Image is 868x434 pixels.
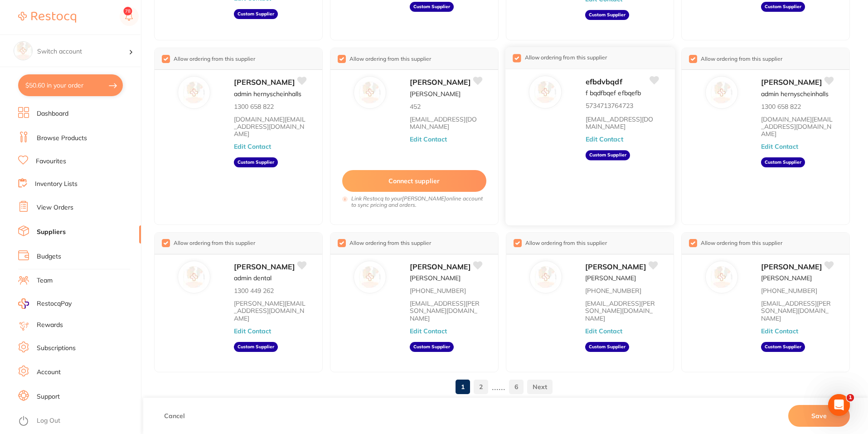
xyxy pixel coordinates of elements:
p: 5734713764723 [585,102,633,110]
a: [PERSON_NAME][EMAIL_ADDRESS][DOMAIN_NAME] [234,300,306,322]
aside: Custom Supplier [585,10,629,20]
a: Favourites [36,157,66,166]
a: Account [37,368,61,377]
button: Edit Contact [761,327,798,335]
p: admin hernyscheinhalls [761,90,829,98]
aside: Custom Supplier [234,342,278,352]
img: Adam Dental [184,266,205,288]
span: Allow ordering from this supplier [697,56,782,62]
button: Edit Contact [234,143,271,150]
a: RestocqPay [18,298,72,309]
p: f bqdfbqef efbqefb [585,90,640,97]
span: Allow ordering from this supplier [170,240,255,246]
span: [PERSON_NAME] [410,78,471,87]
a: 2 [474,378,488,396]
p: [PHONE_NUMBER] [410,287,466,294]
img: David Melton [359,82,381,103]
a: [EMAIL_ADDRESS][DOMAIN_NAME] [410,116,482,130]
span: [PERSON_NAME] [761,262,822,271]
span: 1 [847,394,854,401]
a: Budgets [37,252,61,261]
a: Team [37,276,53,285]
a: Rewards [37,321,63,330]
button: $50.60 in your order [18,74,123,96]
span: RestocqPay [37,299,72,308]
button: Edit Contact [234,327,271,335]
aside: Custom Supplier [234,157,278,167]
span: Allow ordering from this supplier [346,240,431,246]
img: Henry Schein Halas [711,82,732,103]
iframe: Intercom live chat [828,394,850,416]
a: Support [37,392,60,401]
img: RestocqPay [18,298,29,309]
p: 452 [410,103,421,110]
button: Edit Contact [585,136,623,143]
p: [PERSON_NAME] [761,274,812,282]
aside: Custom Supplier [585,150,630,160]
a: [EMAIL_ADDRESS][PERSON_NAME][DOMAIN_NAME] [410,300,482,322]
span: Allow ordering from this supplier [521,55,607,62]
p: 1300 658 822 [234,103,274,110]
img: efbdvbqdf [534,81,556,103]
a: [DOMAIN_NAME][EMAIL_ADDRESS][DOMAIN_NAME] [234,116,306,137]
a: Restocq Logo [18,7,76,28]
p: [PERSON_NAME] [410,90,461,98]
img: Henry Schein Halas [184,82,205,103]
a: Subscriptions [37,344,76,353]
a: 1 [456,378,470,396]
button: Save [788,405,850,427]
p: Switch account [37,47,129,56]
img: Restocq Logo [18,12,76,23]
button: Connect supplier [342,170,486,192]
img: Henry Schein Halas [535,266,557,288]
button: Cancel [161,405,188,427]
img: image [14,42,32,60]
p: admin hernyscheinhalls [234,90,301,98]
span: [PERSON_NAME] [410,262,471,271]
img: Henry Schein Halas [359,266,381,288]
button: Edit Contact [410,136,447,143]
img: Henry Schein Halas [711,266,732,288]
p: [PHONE_NUMBER] [585,287,641,294]
button: Edit Contact [761,143,798,150]
aside: Custom Supplier [761,157,805,167]
a: Log Out [37,416,60,425]
aside: Custom Supplier [410,342,454,352]
a: 6 [509,378,524,396]
p: admin dental [234,274,272,282]
p: [PHONE_NUMBER] [761,287,817,294]
aside: Custom Supplier [761,2,805,12]
a: [DOMAIN_NAME][EMAIL_ADDRESS][DOMAIN_NAME] [761,116,833,137]
i: Link Restocq to your [PERSON_NAME] online account to sync pricing and orders. [351,195,486,208]
p: ...... [492,381,505,392]
a: View Orders [37,203,73,212]
a: [EMAIL_ADDRESS][DOMAIN_NAME] [585,115,658,130]
span: Allow ordering from this supplier [697,240,782,246]
a: Browse Products [37,134,87,143]
a: Suppliers [37,228,66,237]
button: Log Out [18,414,138,429]
aside: Custom Supplier [234,9,278,19]
span: [PERSON_NAME] [761,78,822,87]
span: Allow ordering from this supplier [522,240,607,246]
a: Dashboard [37,109,68,118]
span: [PERSON_NAME] [234,78,295,87]
aside: Custom Supplier [761,342,805,352]
span: [PERSON_NAME] [585,262,646,271]
button: Edit Contact [410,327,447,335]
a: [EMAIL_ADDRESS][PERSON_NAME][DOMAIN_NAME] [761,300,833,322]
span: Allow ordering from this supplier [346,56,431,62]
aside: Custom Supplier [410,2,454,12]
span: Allow ordering from this supplier [170,56,255,62]
p: [PERSON_NAME] [410,274,461,282]
p: 1300 658 822 [761,103,801,110]
a: Inventory Lists [35,180,78,189]
a: [EMAIL_ADDRESS][PERSON_NAME][DOMAIN_NAME] [585,300,657,322]
aside: Custom Supplier [585,342,629,352]
button: Edit Contact [585,327,622,335]
span: [PERSON_NAME] [234,262,295,271]
p: [PERSON_NAME] [585,274,636,282]
span: efbdvbqdf [585,77,622,86]
p: 1300 449 262 [234,287,274,294]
